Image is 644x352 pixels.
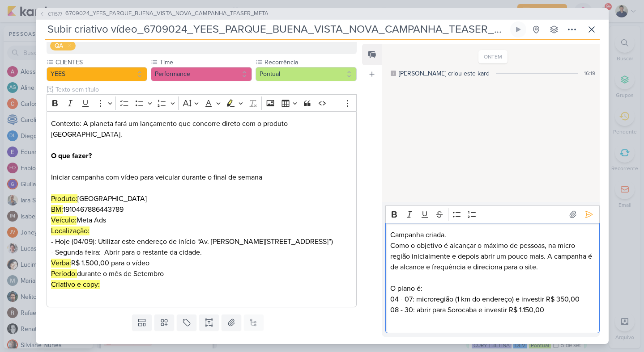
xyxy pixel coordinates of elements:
button: Pontual [256,67,357,81]
p: Contexto: A planeta fará um lançamento que concorre direto com o produto [GEOGRAPHIC_DATA]. Inici... [51,118,352,204]
mark: Localização: [51,226,90,235]
button: Performance [151,67,252,81]
mark: BM: [51,205,63,214]
label: CLIENTES [55,58,148,67]
strong: O que fazer? [51,151,92,160]
div: Ligar relógio [515,26,522,33]
div: [PERSON_NAME] criou este kard [399,69,490,78]
button: YEES [47,67,148,81]
mark: Veículo: [51,216,77,225]
mark: Produto: [51,194,77,203]
p: R$ 1.500,00 para o vídeo durante o mês de Setembro [51,258,352,301]
mark: Criativo e copy: [51,280,100,289]
div: Editor toolbar [47,94,357,112]
div: Editor editing area: main [385,223,599,333]
mark: Verba: [51,259,71,268]
div: QA [55,41,63,50]
p: 1910467886443789 Meta Ads - Hoje (04/09): Utilizar este endereço de início “Av. [PERSON_NAME][STR... [51,204,352,258]
p: O plano é: 04 - 07: microregião (1 km do endereço) e investir R$ 350,00 08 - 30: abrir para Soroc... [390,283,595,315]
label: Recorrência [264,58,357,67]
p: Como o objetivo é alcançar o máximo de pessoas, na micro região inicialmente e depois abrir um po... [390,240,595,272]
div: Editor editing area: main [47,111,357,307]
input: Kard Sem Título [45,21,508,38]
mark: Período: [51,269,77,278]
p: Campanha criada. [390,230,595,240]
label: Time [159,58,252,67]
div: 16:19 [584,69,595,77]
div: Editor toolbar [385,205,599,223]
input: Texto sem título [54,85,357,94]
